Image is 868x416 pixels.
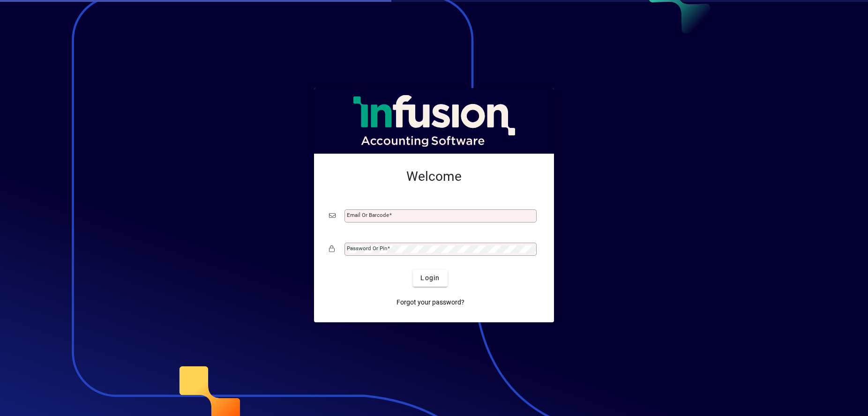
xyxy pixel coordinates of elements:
mat-label: Password or Pin [347,245,387,252]
h2: Welcome [329,169,539,185]
mat-label: Email or Barcode [347,212,389,218]
span: Login [420,273,440,283]
a: Forgot your password? [393,294,468,311]
button: Login [413,270,447,287]
span: Forgot your password? [397,297,464,307]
